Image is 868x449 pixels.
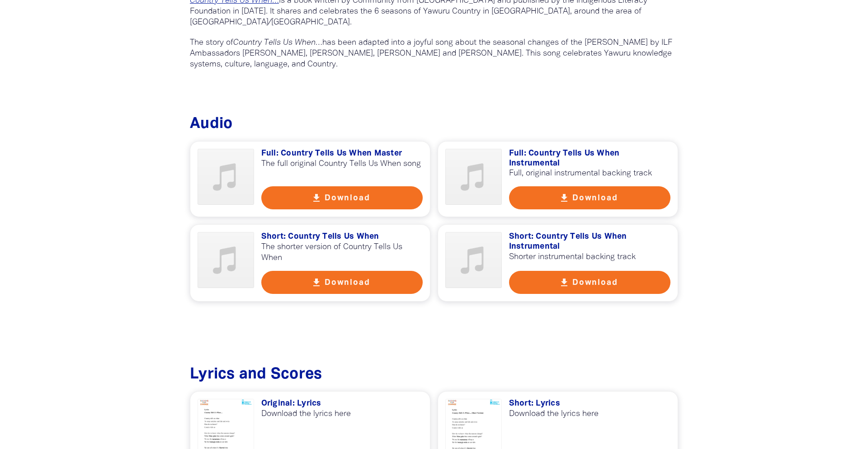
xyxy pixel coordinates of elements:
[311,193,322,203] i: get_app
[509,232,671,251] h3: Short: Country Tells Us When Instrumental
[233,39,322,47] em: Country Tells Us When…
[261,232,423,242] h3: Short: Country Tells Us When
[190,38,678,70] p: The story of has been adapted into a joyful song about the seasonal changes of the [PERSON_NAME] ...
[261,271,423,294] button: get_app Download
[509,271,671,294] button: get_app Download
[261,186,423,209] button: get_app Download
[261,149,423,159] h3: Full: Country Tells Us When Master
[190,368,322,382] span: Lyrics and Score﻿s
[559,193,570,203] i: get_app
[190,117,232,131] span: Audio
[311,277,322,288] i: get_app
[509,149,671,168] h3: Full: Country Tells Us When Instrumental
[509,399,671,409] h3: Short: Lyrics
[509,186,671,209] button: get_app Download
[559,277,570,288] i: get_app
[261,399,423,409] h3: Original: Lyrics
